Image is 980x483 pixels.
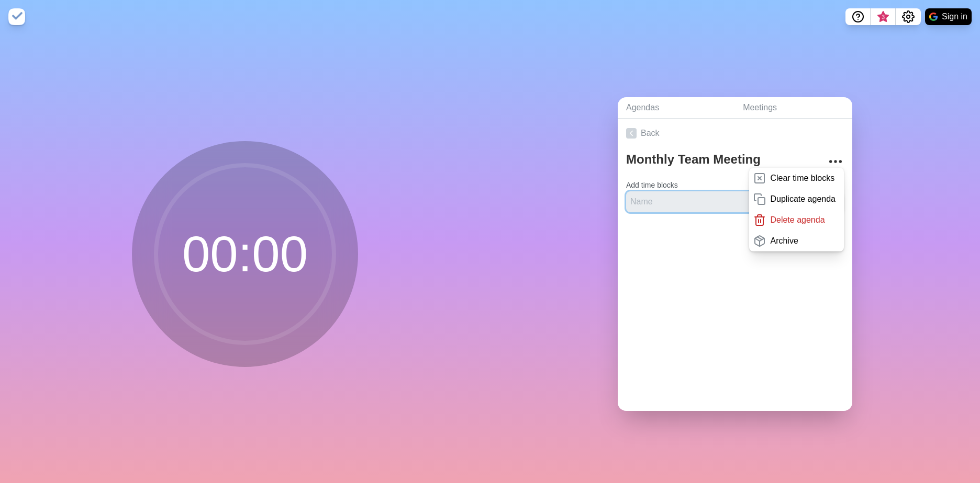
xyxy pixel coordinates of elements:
p: Clear time blocks [770,172,834,185]
img: timeblocks logo [8,8,25,25]
button: Settings [896,8,921,25]
a: Meetings [734,97,852,119]
p: Delete agenda [770,214,825,226]
span: 3 [879,13,887,21]
p: Archive [770,235,798,247]
button: What’s new [871,8,896,25]
button: Help [845,8,871,25]
a: Back [618,119,852,148]
a: Agendas [618,97,734,119]
label: Add time blocks [626,181,678,189]
button: Sign in [925,8,972,25]
img: google logo [929,13,938,21]
input: Name [626,191,785,212]
button: More [825,151,846,172]
p: Duplicate agenda [770,193,836,205]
